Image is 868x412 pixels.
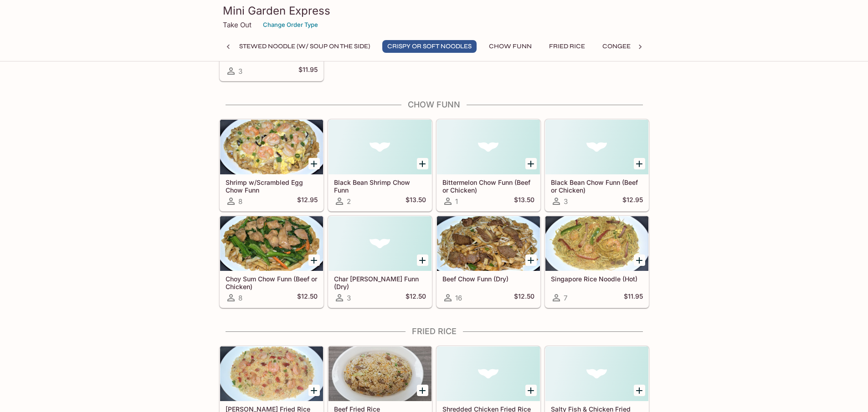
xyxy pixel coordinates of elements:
div: Char Siu Chow Funn (Dry) [329,216,431,271]
h5: $11.95 [298,66,318,76]
h4: Chow Funn [219,100,649,110]
h5: $11.95 [624,292,643,303]
button: Add Shredded Chicken Fried Rice [525,385,537,396]
div: Beef Fried Rice [329,346,431,401]
div: Choy Sum Chow Funn (Beef or Chicken) [220,216,323,271]
span: 16 [455,294,462,302]
button: Add Yeung Chau Fried Rice [308,385,320,396]
h5: $13.50 [514,196,534,207]
h5: $12.50 [297,292,318,303]
div: Shrimp w/Scrambled Egg Chow Funn [220,120,323,174]
div: Salty Fish & Chicken Fried Rice [545,346,648,401]
button: Crispy or Soft Noodles [382,40,477,53]
h5: Singapore Rice Noodle (Hot) [551,275,643,283]
h5: $12.50 [514,292,534,303]
div: Black Bean Chow Funn (Beef or Chicken) [545,120,648,174]
span: 3 [564,197,568,206]
a: Choy Sum Chow Funn (Beef or Chicken)8$12.50 [220,216,324,308]
div: Black Bean Shrimp Chow Funn [329,120,431,174]
span: 8 [238,197,242,206]
h4: Fried Rice [219,326,649,336]
h5: Shrimp w/Scrambled Egg Chow Funn [226,178,318,193]
button: Add Shrimp w/Scrambled Egg Chow Funn [308,158,320,169]
p: Take Out [223,20,252,29]
h5: $13.50 [406,196,426,207]
button: Fried Rice [544,40,590,53]
a: Shrimp w/Scrambled Egg Chow Funn8$12.95 [220,119,324,211]
h3: Mini Garden Express [223,4,646,18]
button: Chow Funn [484,40,537,53]
button: Add Choy Sum Chow Funn (Beef or Chicken) [308,254,320,266]
h5: Black Bean Shrimp Chow Funn [334,178,426,193]
span: 2 [347,197,351,206]
a: Beef Chow Funn (Dry)16$12.50 [437,216,540,308]
span: 3 [347,294,351,302]
h5: Bittermelon Chow Funn (Beef or Chicken) [442,178,534,193]
div: Shredded Chicken Fried Rice [437,346,540,401]
a: Black Bean Shrimp Chow Funn2$13.50 [328,119,432,211]
button: Stewed Noodle (w/ Soup on the Side) [234,40,375,53]
button: Add Char Siu Chow Funn (Dry) [417,254,428,266]
button: Add Singapore Rice Noodle (Hot) [634,254,645,266]
div: Singapore Rice Noodle (Hot) [545,216,648,271]
h5: Char [PERSON_NAME] Funn (Dry) [334,275,426,290]
span: 1 [455,197,458,206]
button: Add Beef Fried Rice [417,385,428,396]
a: Singapore Rice Noodle (Hot)7$11.95 [545,216,649,308]
h5: Black Bean Chow Funn (Beef or Chicken) [551,178,643,193]
h5: $12.95 [297,196,318,207]
h5: Beef Chow Funn (Dry) [442,275,534,283]
button: Add Bittermelon Chow Funn (Beef or Chicken) [525,158,537,169]
button: Add Black Bean Shrimp Chow Funn [417,158,428,169]
a: Bittermelon Chow Funn (Beef or Chicken)1$13.50 [437,119,540,211]
button: Add Beef Chow Funn (Dry) [525,254,537,266]
h5: $12.50 [406,292,426,303]
a: Char [PERSON_NAME] Funn (Dry)3$12.50 [328,216,432,308]
span: 8 [238,294,242,302]
h5: $12.95 [622,196,643,207]
span: 3 [238,67,242,76]
span: 7 [564,294,567,302]
a: Black Bean Chow Funn (Beef or Chicken)3$12.95 [545,119,649,211]
button: Add Black Bean Chow Funn (Beef or Chicken) [634,158,645,169]
div: Beef Chow Funn (Dry) [437,216,540,271]
h5: Choy Sum Chow Funn (Beef or Chicken) [226,275,318,290]
div: Bittermelon Chow Funn (Beef or Chicken) [437,120,540,174]
button: Congee (Rice Soup) [597,40,675,53]
button: Add Salty Fish & Chicken Fried Rice [634,385,645,396]
button: Change Order Type [259,18,322,32]
div: Yeung Chau Fried Rice [220,346,323,401]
